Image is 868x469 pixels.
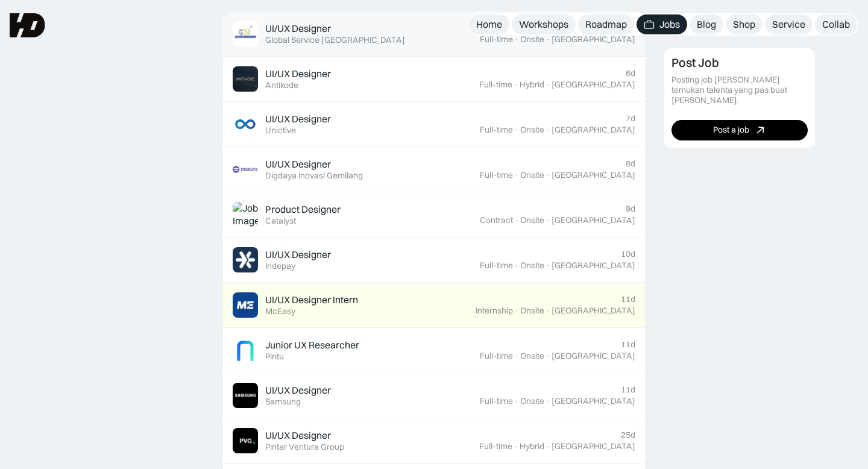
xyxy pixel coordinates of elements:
div: [GEOGRAPHIC_DATA] [552,260,635,271]
div: · [514,34,519,45]
div: [GEOGRAPHIC_DATA] [552,351,635,361]
div: Full-time [480,125,513,135]
div: · [514,441,518,452]
a: Shop [726,14,763,34]
div: Pintu [265,351,284,362]
div: [GEOGRAPHIC_DATA] [552,170,635,180]
a: Job ImageJunior UX ResearcherPintu11dFull-time·Onsite·[GEOGRAPHIC_DATA] [223,328,645,373]
img: Job Image [233,383,258,408]
div: UI/UX Designer [265,248,331,261]
div: · [514,80,518,90]
a: Roadmap [578,14,634,34]
div: · [514,351,519,361]
div: 9d [626,204,635,214]
div: · [514,396,519,406]
div: Onsite [520,396,544,406]
div: UI/UX Designer [265,22,331,35]
img: Job Image [233,247,258,272]
div: [GEOGRAPHIC_DATA] [552,34,635,45]
a: Workshops [512,14,576,34]
div: · [546,260,550,271]
div: McEasy [265,306,295,316]
a: Jobs [637,14,687,34]
div: Catalyst [265,216,296,226]
div: Product Designer [265,203,341,216]
div: Digdaya Inovasi Gemilang [265,171,363,181]
a: Collab [815,14,857,34]
div: · [546,34,550,45]
div: UI/UX Designer [265,384,331,397]
div: Service [772,18,805,31]
div: Full-time [480,396,513,406]
div: · [514,125,519,135]
div: Onsite [520,351,544,361]
div: Workshops [519,18,568,31]
div: [GEOGRAPHIC_DATA] [552,306,635,316]
div: Unictive [265,125,296,136]
div: Indepay [265,261,295,271]
div: Collab [822,18,850,31]
a: Job ImageUI/UX DesignerIndepay10dFull-time·Onsite·[GEOGRAPHIC_DATA] [223,238,645,283]
div: · [546,125,550,135]
div: · [514,170,519,180]
div: · [546,441,550,452]
div: · [514,260,519,271]
img: Job Image [233,428,258,453]
a: Job ImageUI/UX DesignerSamsung11dFull-time·Onsite·[GEOGRAPHIC_DATA] [223,373,645,418]
a: Job ImageUI/UX DesignerPintar Ventura Group25dFull-time·Hybrid·[GEOGRAPHIC_DATA] [223,418,645,464]
div: · [514,215,519,225]
a: Job ImageUI/UX Designer InternMcEasy11dInternship·Onsite·[GEOGRAPHIC_DATA] [223,283,645,328]
div: Contract [480,215,513,225]
img: Job Image [233,112,258,137]
div: Onsite [520,260,544,271]
div: 10d [621,249,635,259]
div: Post Job [671,55,719,70]
div: Onsite [520,170,544,180]
div: Posting job [PERSON_NAME] temukan talenta yang pas buat [PERSON_NAME]. [671,75,808,105]
a: Job ImageUI/UX DesignerAntikode6dFull-time·Hybrid·[GEOGRAPHIC_DATA] [223,57,645,102]
div: · [546,170,550,180]
div: Samsung [265,397,301,407]
a: Blog [690,14,723,34]
div: [GEOGRAPHIC_DATA] [552,125,635,135]
div: [GEOGRAPHIC_DATA] [552,396,635,406]
div: Antikode [265,80,298,90]
div: Junior UX Researcher [265,339,359,351]
div: Full-time [480,351,513,361]
img: Job Image [233,66,258,92]
div: UI/UX Designer [265,68,331,80]
div: Jobs [659,18,680,31]
div: Post a job [713,125,749,135]
div: Global Service [GEOGRAPHIC_DATA] [265,35,405,45]
div: Full-time [479,441,512,452]
a: Job ImageProduct DesignerCatalyst9dContract·Onsite·[GEOGRAPHIC_DATA] [223,192,645,238]
div: Onsite [520,125,544,135]
div: UI/UX Designer [265,429,331,442]
div: [GEOGRAPHIC_DATA] [552,80,635,90]
div: Pintar Ventura Group [265,442,344,452]
img: Job Image [233,338,258,363]
div: 11d [621,339,635,350]
div: [GEOGRAPHIC_DATA] [552,215,635,225]
div: [GEOGRAPHIC_DATA] [552,441,635,452]
a: Service [765,14,813,34]
div: · [546,396,550,406]
div: 7d [626,113,635,124]
div: Hybrid [520,441,544,452]
div: · [546,215,550,225]
div: Shop [733,18,755,31]
div: 6d [626,68,635,78]
div: Onsite [520,34,544,45]
a: Job ImageUI/UX DesignerGlobal Service [GEOGRAPHIC_DATA]5dFull-time·Onsite·[GEOGRAPHIC_DATA] [223,11,645,57]
div: · [546,80,550,90]
img: Job Image [233,292,258,318]
div: 11d [621,385,635,395]
a: Post a job [671,119,808,140]
div: Full-time [480,170,513,180]
div: Blog [697,18,716,31]
div: Onsite [520,215,544,225]
a: Job ImageUI/UX DesignerUnictive7dFull-time·Onsite·[GEOGRAPHIC_DATA] [223,102,645,147]
img: Job Image [233,21,258,46]
div: Full-time [479,80,512,90]
div: Full-time [480,34,513,45]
